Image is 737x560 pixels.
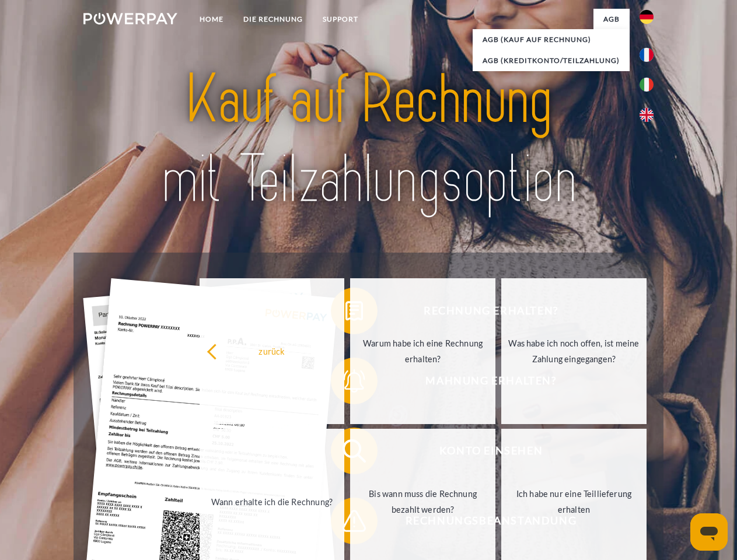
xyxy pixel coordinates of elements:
a: Home [190,9,233,30]
img: it [640,78,654,92]
div: Warum habe ich eine Rechnung erhalten? [357,335,488,367]
img: title-powerpay_de.svg [111,56,626,223]
a: AGB (Kreditkonto/Teilzahlung) [473,50,630,71]
a: agb [593,9,630,30]
div: Bis wann muss die Rechnung bezahlt werden? [357,486,488,517]
a: AGB (Kauf auf Rechnung) [473,29,630,50]
a: SUPPORT [313,9,368,30]
a: DIE RECHNUNG [233,9,313,30]
div: Was habe ich noch offen, ist meine Zahlung eingegangen? [508,335,640,367]
div: zurück [207,343,338,359]
div: Ich habe nur eine Teillieferung erhalten [508,486,640,517]
img: logo-powerpay-white.svg [83,13,177,24]
iframe: Schaltfläche zum Öffnen des Messaging-Fensters [690,513,728,551]
a: Was habe ich noch offen, ist meine Zahlung eingegangen? [501,278,647,424]
img: en [640,108,654,122]
div: Wann erhalte ich die Rechnung? [207,494,338,509]
img: fr [640,48,654,62]
img: de [640,10,654,24]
